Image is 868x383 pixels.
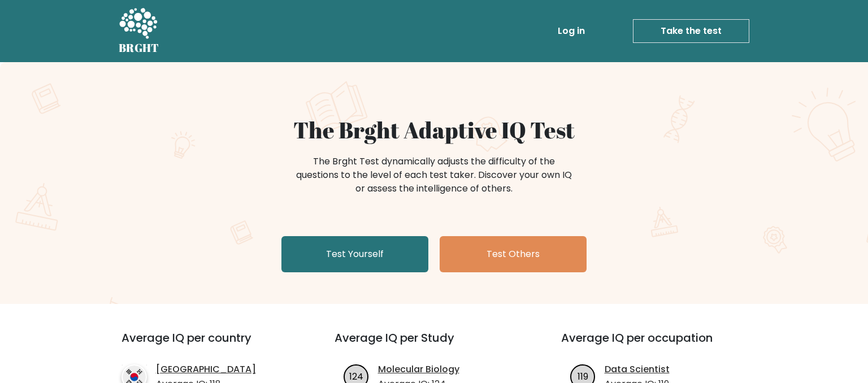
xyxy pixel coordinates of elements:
text: 124 [349,369,363,382]
text: 119 [578,369,588,382]
h5: BRGHT [119,41,159,55]
div: The Brght Test dynamically adjusts the difficulty of the questions to the level of each test take... [293,155,575,195]
h3: Average IQ per country [121,331,294,358]
a: Molecular Biology [378,363,459,376]
a: BRGHT [119,5,159,58]
a: Log in [553,20,589,42]
h3: Average IQ per occupation [561,331,761,358]
h3: Average IQ per Study [335,331,534,358]
a: Take the test [633,19,749,43]
h1: The Brght Adaptive IQ Test [158,116,710,143]
a: Data Scientist [605,363,670,376]
a: Test Others [440,236,587,272]
a: Test Yourself [281,236,428,272]
a: [GEOGRAPHIC_DATA] [156,363,256,376]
